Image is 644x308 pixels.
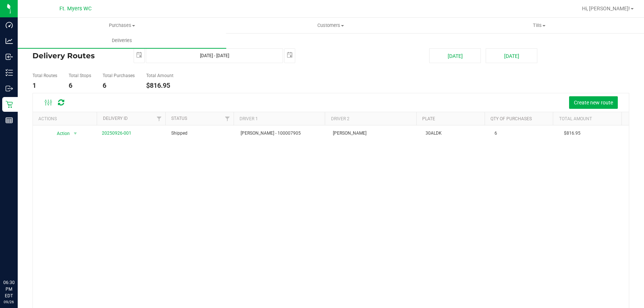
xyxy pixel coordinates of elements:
h5: Total Routes [32,73,57,78]
inline-svg: Inventory [6,69,13,76]
a: Customers [226,18,435,33]
span: Tills [435,22,643,29]
h5: Total Purchases [103,73,135,78]
a: Plate [422,116,435,121]
span: Action [51,128,70,139]
a: Filter [153,112,165,125]
a: Qty of Purchases [490,116,532,121]
iframe: Resource center [7,249,30,271]
inline-svg: Retail [6,101,13,108]
span: Hi, [PERSON_NAME]! [582,6,630,11]
p: 06:30 PM EDT [3,279,14,299]
span: select [285,49,295,62]
div: Actions [38,116,94,121]
button: [DATE] [429,48,481,63]
a: Filter [221,112,234,125]
h5: Total Stops [69,73,91,78]
span: Purchases [18,22,226,29]
span: Deliveries [102,37,142,44]
h5: Total Amount [146,73,173,78]
span: Customers [227,22,434,29]
a: Purchases [18,18,226,33]
p: 09/26 [3,299,14,305]
inline-svg: Dashboard [6,21,13,29]
h4: 1 [32,82,57,89]
a: Delivery ID [103,116,128,121]
th: Driver 1 [234,112,325,125]
span: select [70,128,80,139]
span: Shipped [171,130,187,137]
span: 30ALDK [426,130,442,137]
a: Status [171,116,187,121]
span: [PERSON_NAME] - 100007905 [241,130,301,137]
h4: 6 [69,82,91,89]
span: $816.95 [564,130,581,137]
h4: Delivery Routes [32,48,123,63]
a: Tills [435,18,643,33]
span: Ft. Myers WC [59,6,92,12]
button: [DATE] [486,48,537,63]
inline-svg: Outbound [6,85,13,92]
h4: $816.95 [146,82,173,89]
a: 20250926-001 [102,131,131,136]
span: [PERSON_NAME] [333,130,366,137]
button: Create new route [569,96,618,109]
a: Deliveries [18,33,226,48]
h4: 6 [103,82,135,89]
span: 6 [495,130,497,137]
th: Driver 2 [325,112,416,125]
inline-svg: Analytics [6,37,13,45]
span: select [134,49,144,62]
inline-svg: Inbound [6,53,13,60]
inline-svg: Reports [6,117,13,124]
th: Total Amount [553,112,621,125]
span: Create new route [574,100,613,105]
